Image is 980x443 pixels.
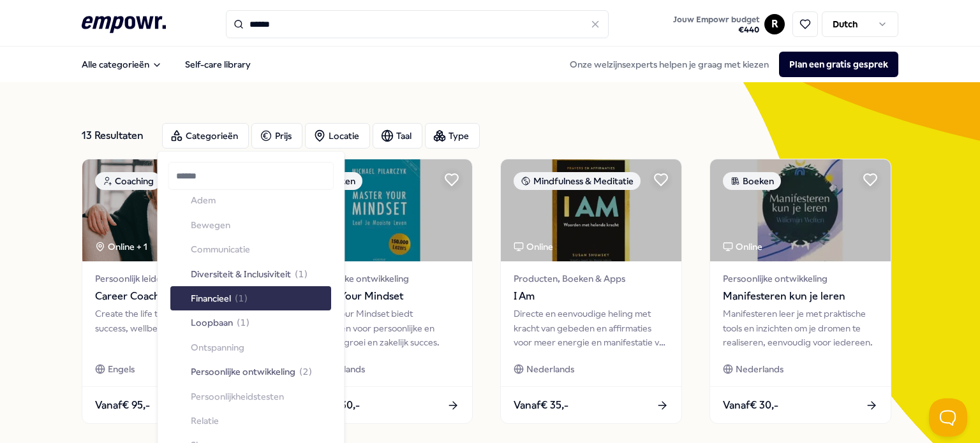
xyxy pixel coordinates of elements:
[373,123,422,149] button: Taal
[95,397,150,414] span: Vanaf € 95,-
[162,123,249,149] button: Categorieën
[71,52,172,77] button: Alle categorieën
[764,14,785,34] button: R
[514,288,669,305] span: I Am
[779,52,898,77] button: Plan een gratis gesprek
[237,316,249,330] span: ( 1 )
[235,291,248,305] span: ( 1 )
[723,240,762,254] div: Online
[95,240,147,254] div: Online + 1
[295,266,308,280] span: ( 1 )
[108,362,135,376] span: Engels
[82,159,264,424] a: package imageCoachingOnline + 1Persoonlijk leiderschapCareer CoachCreate the life that supports y...
[514,272,669,286] span: Producten, Boeken & Apps
[191,316,233,330] span: Loopbaan
[226,10,609,38] input: Search for products, categories or subcategories
[501,159,681,261] img: package image
[95,172,161,190] div: Coaching
[736,362,783,376] span: Nederlands
[95,272,250,286] span: Persoonlijk leiderschap
[514,397,568,414] span: Vanaf € 35,-
[71,52,261,77] nav: Main
[723,172,781,190] div: Boeken
[304,307,459,349] div: Master Your Mindset biedt strategieën voor persoonlijke en spirituele groei en zakelijk succes.
[82,159,263,261] img: package image
[514,240,553,254] div: Online
[291,159,473,424] a: package imageBoekenOnlinePersoonlijke ontwikkelingMaster Your MindsetMaster Your Mindset biedt st...
[514,307,669,349] div: Directe en eenvoudige heling met kracht van gebeden en affirmaties voor meer energie en manifesta...
[305,123,370,149] button: Locatie
[82,123,152,149] div: 13 Resultaten
[526,362,574,376] span: Nederlands
[500,159,682,424] a: package imageMindfulness & MeditatieOnlineProducten, Boeken & AppsI AmDirecte en eenvoudige helin...
[175,52,261,77] a: Self-care library
[95,288,250,305] span: Career Coach
[560,52,898,77] div: Onze welzijnsexperts helpen je graag met kiezen
[723,307,878,349] div: Manifesteren leer je met praktische tools en inzichten om je dromen te realiseren, eenvoudig voor...
[191,266,291,280] span: Diversiteit & Inclusiviteit
[292,159,472,261] img: package image
[673,15,759,25] span: Jouw Empowr budget
[191,365,295,379] span: Persoonlijke ontwikkeling
[425,123,480,149] button: Type
[671,12,762,38] button: Jouw Empowr budget€440
[709,159,891,424] a: package imageBoekenOnlinePersoonlijke ontwikkelingManifesteren kun je lerenManifesteren leer je m...
[929,398,967,437] iframe: Help Scout Beacon - Open
[710,159,891,261] img: package image
[723,397,778,414] span: Vanaf € 30,-
[514,172,641,190] div: Mindfulness & Meditatie
[723,272,878,286] span: Persoonlijke ontwikkeling
[299,365,312,379] span: ( 2 )
[95,307,250,349] div: Create the life that supports your success, wellbeing and long term joy.
[673,25,759,35] span: € 440
[191,291,231,305] span: Financieel
[304,272,459,286] span: Persoonlijke ontwikkeling
[723,288,878,305] span: Manifesteren kun je leren
[304,288,459,305] span: Master Your Mindset
[668,11,764,38] a: Jouw Empowr budget€440
[251,123,302,149] button: Prijs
